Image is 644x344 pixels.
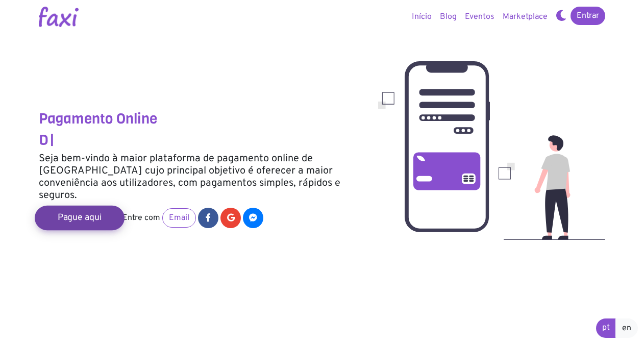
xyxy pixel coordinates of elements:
[408,7,436,27] a: Início
[461,7,499,27] a: Eventos
[571,7,605,25] a: Entrar
[122,213,160,223] span: Entre com
[39,131,48,150] span: D
[162,208,196,228] a: Email
[35,206,125,230] a: Pague aqui
[596,318,616,338] a: pt
[39,153,363,202] h5: Seja bem-vindo à maior plataforma de pagamento online de [GEOGRAPHIC_DATA] cujo principal objetiv...
[39,110,363,128] h3: Pagamento Online
[436,7,461,27] a: Blog
[499,7,552,27] a: Marketplace
[39,7,79,27] img: Logotipo Faxi Online
[615,318,638,338] a: en
[49,131,55,150] span: |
